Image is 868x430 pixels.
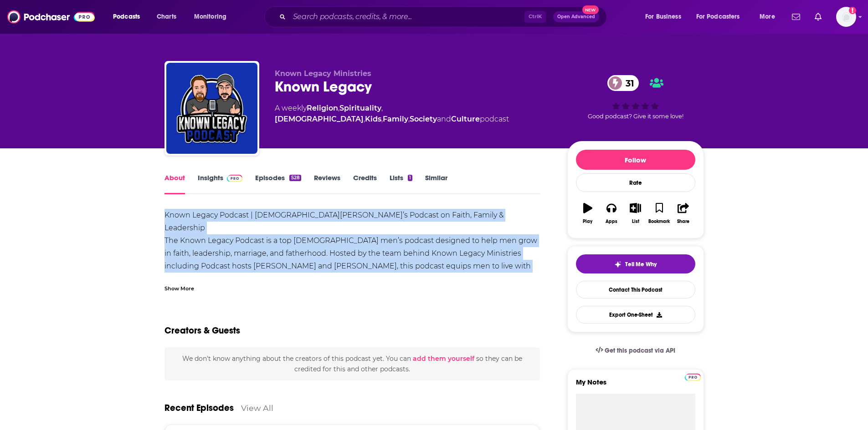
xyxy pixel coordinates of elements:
img: Podchaser - Follow, Share and Rate Podcasts [7,8,95,25]
span: Good podcast? Give it some love! [588,113,683,120]
span: , [364,115,365,123]
div: Bookmark [648,219,670,224]
span: For Business [645,10,681,23]
button: Follow [576,150,695,170]
span: , [381,115,383,123]
div: Rate [576,173,695,192]
span: and [437,115,451,123]
span: More [760,10,775,23]
a: Culture [451,115,480,123]
img: Podchaser Pro [685,374,701,381]
button: Bookmark [647,197,671,230]
span: Get this podcast via API [605,347,675,354]
button: open menu [107,10,152,24]
span: , [381,104,383,112]
div: Play [583,219,592,224]
a: View All [241,403,273,413]
div: 528 [289,175,301,181]
button: open menu [188,10,238,24]
div: Apps [606,219,617,224]
img: Known Legacy [166,63,257,154]
span: Podcasts [113,10,140,23]
button: open menu [639,10,693,24]
span: , [408,115,410,123]
span: New [582,5,599,14]
button: Open AdvancedNew [553,11,599,22]
a: Credits [353,173,377,194]
a: Get this podcast via API [588,339,683,362]
label: My Notes [576,378,695,394]
button: tell me why sparkleTell Me Why [576,254,695,273]
img: Podchaser Pro [227,175,243,182]
a: Recent Episodes [164,402,234,414]
button: Apps [600,197,623,230]
div: Share [677,219,689,224]
a: Show notifications dropdown [788,9,804,25]
input: Search podcasts, credits, & more... [289,10,524,24]
a: Pro website [685,372,701,381]
button: Export One-Sheet [576,306,695,324]
a: Spirituality [339,104,381,112]
a: [DEMOGRAPHIC_DATA] [275,115,364,123]
a: Kids [365,115,381,123]
a: Society [410,115,437,123]
span: Known Legacy Ministries [275,69,371,78]
span: Tell Me Why [625,261,657,268]
span: Logged in as luilaking [836,7,856,27]
span: 31 [616,75,639,91]
img: User Profile [836,7,856,27]
div: A weekly podcast [275,103,553,125]
a: Lists1 [390,173,412,194]
button: Show profile menu [836,7,856,27]
div: List [632,219,639,224]
div: 1 [408,175,412,181]
div: 31Good podcast? Give it some love! [567,69,704,126]
a: Religion [307,104,338,112]
button: Play [576,197,600,230]
a: 31 [607,75,639,91]
button: open menu [753,10,786,24]
button: Share [671,197,695,230]
img: tell me why sparkle [614,261,621,268]
span: We don't know anything about the creators of this podcast yet . You can so they can be credited f... [182,354,522,373]
a: Similar [425,173,447,194]
span: , [338,104,339,112]
a: Show notifications dropdown [811,9,825,25]
span: For Podcasters [696,10,740,23]
a: Contact This Podcast [576,281,695,298]
a: Family [383,115,408,123]
h2: Creators & Guests [164,325,240,336]
span: Open Advanced [557,15,595,19]
a: Episodes528 [255,173,301,194]
a: About [164,173,185,194]
span: Ctrl K [524,11,546,23]
a: Reviews [314,173,340,194]
button: List [623,197,647,230]
span: Monitoring [194,10,226,23]
button: open menu [690,10,753,24]
span: Charts [157,10,176,23]
a: Charts [151,10,182,24]
div: Search podcasts, credits, & more... [273,6,616,27]
a: InsightsPodchaser Pro [198,173,243,194]
svg: Add a profile image [849,7,856,14]
button: add them yourself [413,355,474,362]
